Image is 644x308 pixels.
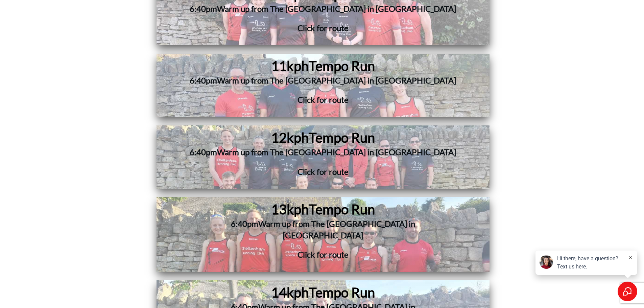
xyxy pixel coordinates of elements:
span: Tempo Run [309,284,375,301]
span: 11kph [271,58,309,74]
span: Click for route [297,23,349,33]
span: 6:40pm [190,4,217,14]
span: 6:40pm [190,75,217,85]
span: Warm up from The [GEOGRAPHIC_DATA] in [GEOGRAPHIC_DATA] [217,75,456,85]
span: Click for route [297,95,349,104]
span: Click for route [297,167,349,176]
span: Warm up from The [GEOGRAPHIC_DATA] in [GEOGRAPHIC_DATA] [217,147,456,157]
span: Tempo Run [309,58,375,74]
span: 14kph [271,284,309,301]
span: Warm up from The [GEOGRAPHIC_DATA] in [GEOGRAPHIC_DATA] [258,219,415,240]
span: 12kph [271,129,309,146]
span: 6:40pm [231,219,258,229]
span: Tempo Run [309,201,375,217]
span: Click for route [297,250,349,259]
span: Warm up from The [GEOGRAPHIC_DATA] in [GEOGRAPHIC_DATA] [217,4,456,14]
span: 6:40pm [190,147,217,157]
span: 13kph [271,201,309,217]
span: Tempo Run [309,129,375,146]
